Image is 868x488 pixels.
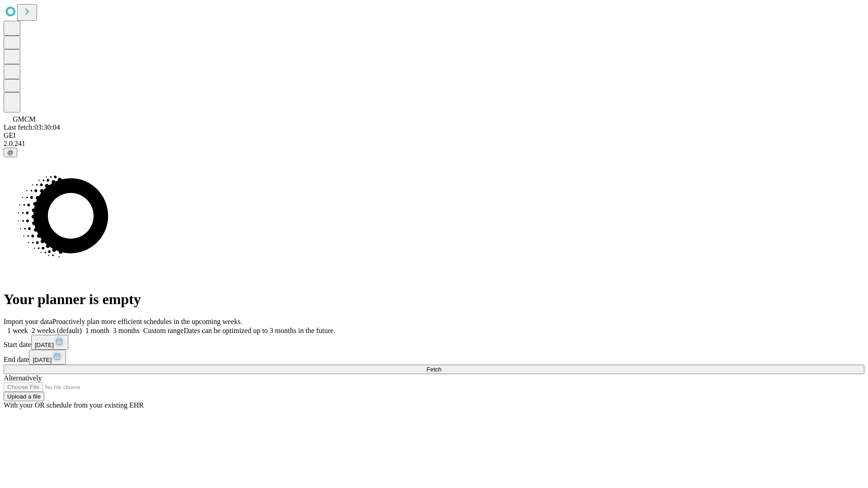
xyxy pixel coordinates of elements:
[29,350,66,365] button: [DATE]
[33,357,52,363] span: [DATE]
[13,115,36,123] span: GMCM
[4,123,60,131] span: Last fetch: 03:30:04
[113,327,140,334] span: 3 months
[4,365,864,374] button: Fetch
[4,318,52,325] span: Import your data
[32,327,82,334] span: 2 weeks (default)
[143,327,184,334] span: Custom range
[426,366,441,373] span: Fetch
[4,392,44,401] button: Upload a file
[31,335,68,350] button: [DATE]
[35,342,54,348] span: [DATE]
[52,318,242,325] span: Proactively plan more efficient schedules in the upcoming weeks.
[7,149,14,156] span: @
[4,131,864,140] div: GEI
[4,291,864,308] h1: Your planner is empty
[4,350,864,365] div: End date
[4,374,42,382] span: Alternatively
[85,327,109,334] span: 1 month
[4,401,144,409] span: With your OR schedule from your existing EHR
[4,148,17,157] button: @
[4,140,864,148] div: 2.0.241
[184,327,335,334] span: Dates can be optimized up to 3 months in the future.
[4,335,864,350] div: Start date
[7,327,28,334] span: 1 week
